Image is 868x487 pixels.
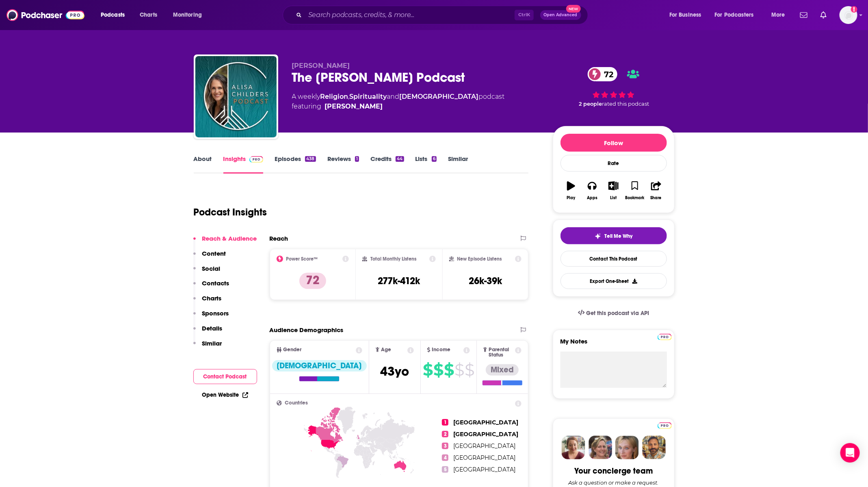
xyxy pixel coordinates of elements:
span: Ctrl K [515,10,534,20]
svg: Add a profile image [851,6,857,13]
a: Show notifications dropdown [797,8,811,22]
span: 3 [442,443,448,449]
a: Lists6 [416,155,437,174]
h3: 277k-412k [378,275,420,287]
div: A weekly podcast [292,92,505,111]
h3: 26k-39k [469,275,502,287]
span: $ [455,363,464,376]
a: Spirituality [350,93,387,100]
span: 43 yo [380,363,409,379]
a: 72 [588,67,617,81]
p: Content [202,250,226,257]
span: For Business [669,9,701,21]
button: Open AdvancedNew [540,10,581,20]
img: tell me why sparkle [595,233,601,239]
a: InsightsPodchaser Pro [223,155,264,174]
button: List [603,176,624,205]
span: [GEOGRAPHIC_DATA] [453,442,515,450]
p: Sponsors [202,309,229,317]
div: Ask a question or make a request. [569,479,659,486]
button: Content [193,250,226,265]
p: Details [202,324,223,332]
span: Countries [285,400,308,406]
button: Apps [582,176,603,205]
span: More [771,9,785,21]
img: Podchaser Pro [658,334,672,340]
span: [PERSON_NAME] [292,62,350,70]
a: Episodes438 [275,155,316,174]
button: Follow [561,134,667,152]
span: 4 [442,454,448,461]
span: Logged in as ZoeJethani [840,6,857,24]
button: Sponsors [193,309,229,324]
div: List [610,196,617,200]
button: Show profile menu [840,6,857,24]
img: Jon Profile [642,436,666,459]
div: 438 [305,156,316,162]
button: Contact Podcast [193,369,257,384]
button: Details [193,324,223,339]
span: Parental Status [489,347,514,358]
button: open menu [766,9,795,22]
a: About [194,155,212,174]
span: Gender [284,347,302,352]
button: Social [193,265,221,280]
div: Apps [587,196,597,200]
span: $ [423,363,433,376]
button: Reach & Audience [193,235,257,250]
span: featuring [292,102,505,111]
p: Social [202,265,221,272]
label: My Notes [561,337,667,352]
span: New [566,5,581,13]
input: Search podcasts, credits, & more... [305,9,515,22]
img: User Profile [840,6,857,24]
button: open menu [167,9,212,22]
span: 72 [596,67,617,81]
img: The Alisa Childers Podcast [195,56,277,137]
button: tell me why sparkleTell Me Why [561,227,667,244]
a: Religion [320,93,348,100]
span: Tell Me Why [604,233,632,239]
div: Share [651,196,662,200]
h2: Power Score™ [286,256,318,262]
button: open menu [710,9,766,22]
button: Charts [193,294,222,309]
div: Bookmark [625,196,644,200]
span: Podcasts [101,9,125,21]
span: 5 [442,466,448,473]
a: Get this podcast via API [571,303,656,323]
button: Contacts [193,279,229,294]
a: Contact This Podcast [561,251,667,267]
div: Search podcasts, credits, & more... [290,6,596,24]
span: 2 [442,431,448,437]
a: Charts [134,9,162,22]
a: Credits44 [370,155,404,174]
h2: Reach [270,235,288,242]
h2: New Episode Listens [457,256,502,262]
img: Jules Profile [615,436,639,459]
img: Podchaser - Follow, Share and Rate Podcasts [6,7,84,23]
span: 1 [442,419,448,426]
span: $ [444,363,454,376]
div: 72 2 peoplerated this podcast [553,62,675,112]
div: Rate [561,155,667,172]
span: [GEOGRAPHIC_DATA] [453,466,515,473]
p: Reach & Audience [202,235,257,242]
a: Reviews1 [327,155,359,174]
span: 2 people [579,101,602,107]
span: For Podcasters [715,9,754,21]
img: Barbara Profile [589,436,612,459]
button: Export One-Sheet [561,273,667,289]
span: Get this podcast via API [586,310,649,317]
a: Pro website [658,421,672,429]
a: Alisa Childers [325,102,383,111]
span: Income [432,347,451,352]
a: Pro website [658,333,672,340]
span: Monitoring [173,9,202,21]
span: , [348,93,350,100]
p: 72 [299,273,326,289]
button: Share [645,176,667,205]
img: Podchaser Pro [658,422,672,429]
